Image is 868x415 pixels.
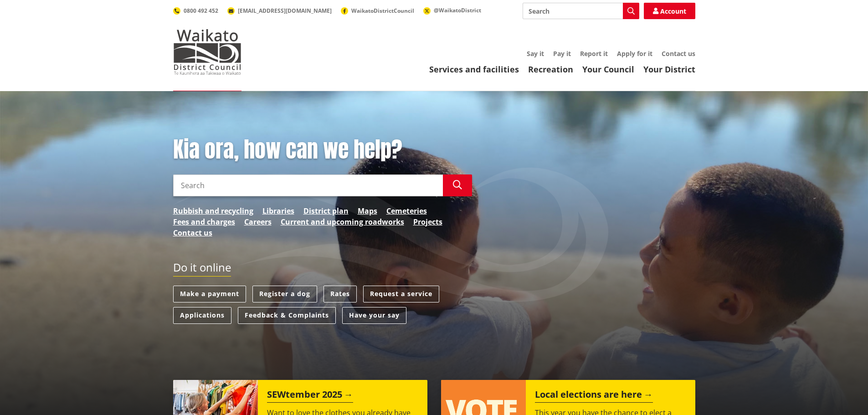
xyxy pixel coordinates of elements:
a: Services and facilities [429,64,519,75]
h2: Do it online [173,261,231,277]
img: Waikato District Council - Te Kaunihera aa Takiwaa o Waikato [173,29,241,75]
a: Your Council [582,64,634,75]
span: @WaikatoDistrict [434,6,481,14]
a: Contact us [662,49,695,58]
h1: Kia ora, how can we help? [173,137,472,163]
span: [EMAIL_ADDRESS][DOMAIN_NAME] [238,7,332,15]
a: Pay it [553,49,571,58]
a: Register a dog [252,286,317,302]
a: Current and upcoming roadworks [281,216,404,227]
a: 0800 492 452 [173,7,218,15]
a: Libraries [262,205,294,216]
h2: Local elections are here [535,389,653,403]
span: 0800 492 452 [184,7,218,15]
a: Fees and charges [173,216,235,227]
a: Apply for it [617,49,652,58]
a: Projects [413,216,442,227]
span: WaikatoDistrictCouncil [351,7,414,15]
a: Recreation [528,64,573,75]
input: Search input [173,174,443,196]
a: Feedback & Complaints [238,307,336,324]
a: Report it [580,49,608,58]
a: Say it [527,49,544,58]
a: District plan [303,205,349,216]
h2: SEWtember 2025 [267,389,353,403]
a: Maps [358,205,377,216]
input: Search input [523,3,639,19]
a: Account [644,3,695,19]
a: Your District [643,64,695,75]
a: WaikatoDistrictCouncil [341,7,414,15]
a: Request a service [363,286,439,302]
a: @WaikatoDistrict [423,6,481,14]
a: Rates [324,286,357,302]
a: Have your say [342,307,406,324]
a: Contact us [173,227,212,238]
a: Applications [173,307,231,324]
a: Careers [244,216,272,227]
a: [EMAIL_ADDRESS][DOMAIN_NAME] [227,7,332,15]
a: Rubbish and recycling [173,205,253,216]
a: Make a payment [173,286,246,302]
a: Cemeteries [386,205,427,216]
